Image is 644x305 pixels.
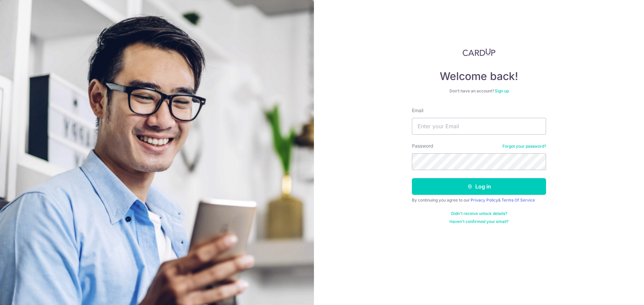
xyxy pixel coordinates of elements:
a: Terms Of Service [501,198,535,203]
div: Don’t have an account? [412,88,546,94]
a: Sign up [495,88,509,93]
label: Email [412,107,423,114]
a: Haven't confirmed your email? [449,219,508,224]
a: Didn't receive unlock details? [451,211,507,216]
a: Forgot your password? [502,144,546,149]
button: Log in [412,178,546,195]
input: Enter your Email [412,118,546,135]
h4: Welcome back! [412,70,546,83]
img: CardUp Logo [463,48,495,56]
label: Password [412,143,433,149]
div: By continuing you agree to our & [412,198,546,203]
a: Privacy Policy [471,198,498,203]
